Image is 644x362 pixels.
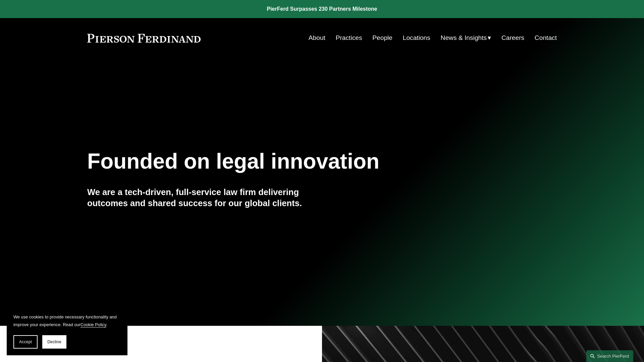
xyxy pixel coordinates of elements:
[42,335,66,349] button: Decline
[13,313,121,328] p: We use cookies to provide necessary functionality and improve your experience. Read our .
[441,32,491,44] a: folder dropdown
[309,32,325,44] a: About
[7,306,127,355] section: Cookie banner
[47,340,61,344] span: Decline
[441,32,487,44] span: News & Insights
[501,32,524,44] a: Careers
[535,32,557,44] a: Contact
[19,340,32,344] span: Accept
[403,32,430,44] a: Locations
[336,32,362,44] a: Practices
[87,149,479,174] h1: Founded on legal innovation
[80,322,106,327] a: Cookie Policy
[87,187,322,208] h4: We are a tech-driven, full-service law firm delivering outcomes and shared success for our global...
[13,335,38,349] button: Accept
[586,350,633,362] a: Search this site
[372,32,392,44] a: People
